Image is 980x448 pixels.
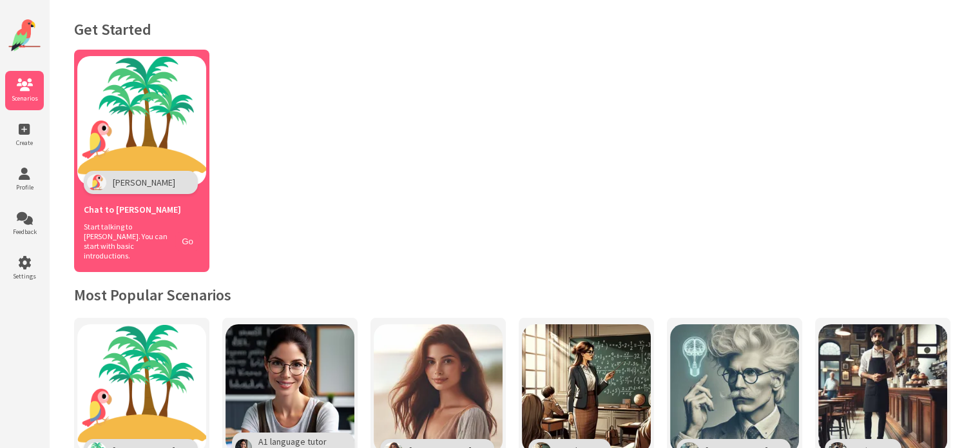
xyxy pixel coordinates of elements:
[5,94,44,102] span: Scenarios
[84,204,181,215] span: Chat to [PERSON_NAME]
[5,228,44,236] span: Feedback
[87,174,106,191] img: Polly
[5,183,44,191] span: Profile
[84,222,169,260] span: Start talking to [PERSON_NAME]. You can start with basic introductions.
[8,19,41,52] img: Website Logo
[74,19,954,39] h1: Get Started
[77,56,206,185] img: Chat with Polly
[5,272,44,280] span: Settings
[175,232,200,251] button: Go
[113,177,175,188] span: [PERSON_NAME]
[74,285,954,305] h2: Most Popular Scenarios
[5,139,44,147] span: Create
